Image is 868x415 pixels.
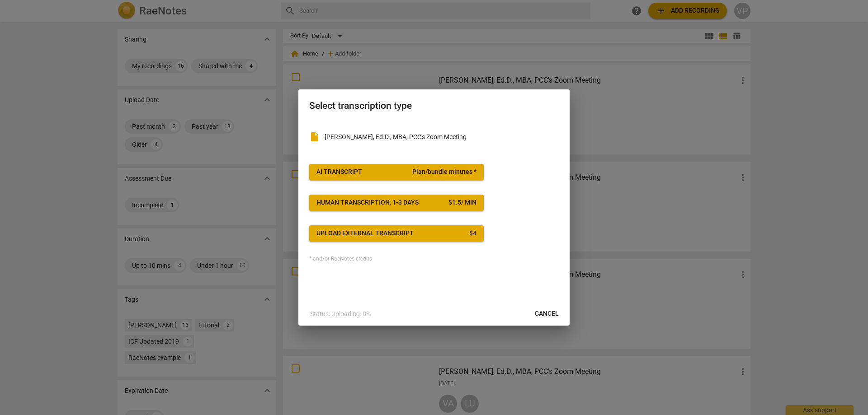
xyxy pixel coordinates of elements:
div: $ 1.5 / min [448,198,476,207]
span: Plan/bundle minutes * [412,168,476,177]
div: * and/or RaeNotes credits [309,256,559,262]
div: AI Transcript [316,168,362,177]
div: $ 4 [469,229,476,238]
div: Human transcription, 1-3 days [316,198,419,207]
span: insert_drive_file [309,131,320,142]
p: Valerie Pelan, Ed.D., MBA, PCC's Zoom Meeting [325,132,559,142]
span: Cancel [535,309,559,318]
p: Status: Uploading: 0% [310,309,371,319]
h2: Select transcription type [309,100,559,112]
div: Upload external transcript [316,229,414,238]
